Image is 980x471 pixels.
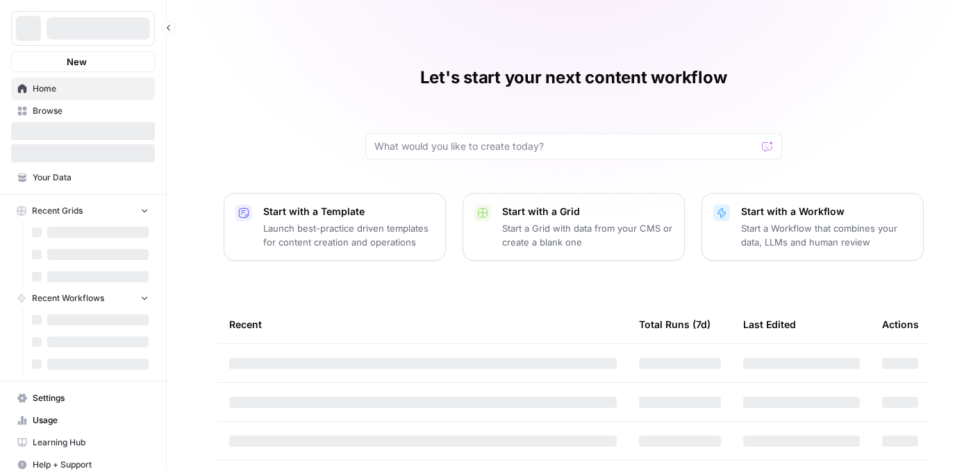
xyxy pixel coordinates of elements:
span: Recent Grids [32,205,83,217]
h1: Let's start your next content workflow [420,67,727,89]
span: Home [33,83,149,95]
div: Actions [882,305,919,343]
a: Settings [11,387,155,409]
span: New [67,55,87,69]
button: Start with a TemplateLaunch best-practice driven templates for content creation and operations [224,193,446,261]
span: Recent Workflows [32,292,104,305]
div: Recent [229,305,617,343]
span: Settings [33,392,149,404]
a: Your Data [11,166,155,189]
a: Home [11,78,155,100]
button: New [11,51,155,72]
button: Start with a GridStart a Grid with data from your CMS or create a blank one [463,193,685,261]
p: Start with a Grid [502,205,673,219]
a: Usage [11,409,155,431]
span: Learning Hub [33,436,149,449]
a: Learning Hub [11,431,155,454]
button: Recent Grids [11,200,155,221]
span: Help + Support [33,459,149,471]
input: What would you like to create today? [374,139,756,153]
span: Usage [33,414,149,427]
p: Start a Grid with data from your CMS or create a blank one [502,221,673,249]
button: Start with a WorkflowStart a Workflow that combines your data, LLMs and human review [701,193,924,261]
p: Launch best-practice driven templates for content creation and operations [263,221,434,249]
a: Browse [11,100,155,122]
button: Recent Workflows [11,288,155,309]
span: Browse [33,105,149,117]
p: Start with a Template [263,205,434,219]
p: Start a Workflow that combines your data, LLMs and human review [741,221,912,249]
span: Your Data [33,171,149,184]
div: Last Edited [743,305,796,343]
p: Start with a Workflow [741,205,912,219]
div: Total Runs (7d) [639,305,711,343]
